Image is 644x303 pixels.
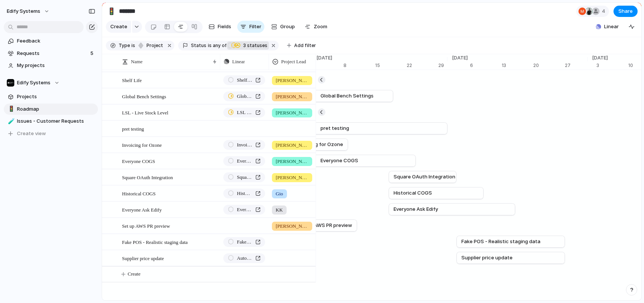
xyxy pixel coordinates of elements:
[237,21,264,33] button: Filter
[223,156,265,166] a: Everyone COGS
[565,62,588,69] div: 27
[394,171,452,183] a: Square OAuth Integration
[241,43,247,48] span: 3
[249,23,261,30] span: Filter
[223,237,265,247] a: Fake POS - Realistic staging data
[17,130,46,137] span: Create view
[276,93,308,100] span: [PERSON_NAME]
[122,124,144,133] span: pret testing
[343,62,375,69] div: 8
[237,141,252,149] span: Invoicing (Ozone Back to Normal)
[122,108,168,117] span: LSL - Live Stock Level
[407,62,438,69] div: 22
[218,23,231,30] span: Fields
[320,125,349,132] span: pret testing
[17,50,88,57] span: Requests
[122,238,188,246] span: Fake POS - Realistic staging data
[122,76,142,84] span: Shelf Life
[237,109,252,116] span: LSL - Live Stock Level
[613,6,638,17] button: Share
[276,206,283,214] span: KK
[223,140,265,150] a: Invoicing (Ozone Back to Normal)
[276,77,308,84] span: [PERSON_NAME]
[280,23,295,30] span: Group
[312,54,337,62] span: [DATE]
[119,42,130,49] span: Type
[294,42,316,49] span: Add filter
[237,93,252,100] span: Global Bench Settings
[281,58,306,65] span: Project Lead
[237,76,252,84] span: Shelf Life
[7,105,14,113] button: 🚦
[122,92,166,100] span: Global Bench Settings
[106,21,131,33] button: Create
[502,62,533,69] div: 13
[223,108,265,117] a: LSL - Live Stock Level
[4,116,98,127] a: 🧪Issues - Customer Requests
[208,42,212,49] span: is
[130,41,137,50] button: is
[290,139,343,150] a: Invoicing for Ozone
[223,91,265,101] a: Global Bench Settings
[4,104,98,115] a: 🚦Roadmap
[206,21,234,33] button: Fields
[90,50,95,57] span: 5
[314,23,327,30] span: Zoom
[461,236,560,247] a: Fake POS - Realistic staging data
[394,187,479,199] a: Historical COGS
[17,105,95,113] span: Roadmap
[4,35,98,47] a: Feedback
[8,117,13,126] div: 🧪
[128,270,140,278] span: Create
[276,222,308,230] span: [PERSON_NAME]
[282,40,320,51] button: Add filter
[223,172,265,182] a: Square OAuth Integration
[191,42,206,49] span: Status
[320,157,358,164] span: Everyone COGS
[533,62,565,69] div: 20
[470,62,502,69] div: 6
[232,58,245,65] span: Linear
[223,75,265,85] a: Shelf Life
[394,173,455,181] span: Square OAuth Integration
[312,62,343,69] div: 1
[297,222,352,229] span: Set up AWS PR preview
[17,93,95,100] span: Projects
[394,206,438,213] span: Everyone Ask Edify
[241,42,267,49] span: statuses
[438,62,447,69] div: 29
[17,37,95,45] span: Feedback
[144,42,163,49] span: project
[597,62,628,69] div: 3
[302,21,330,33] button: Zoom
[461,238,540,245] span: Fake POS - Realistic staging data
[227,41,269,50] button: 3 statuses
[237,157,252,165] span: Everyone COGS
[122,205,162,214] span: Everyone Ask Edify
[602,8,607,15] span: 4
[17,117,95,125] span: Issues - Customer Requests
[105,5,118,17] button: 🚦
[4,60,98,71] a: My projects
[4,128,98,139] button: Create view
[276,158,308,165] span: [PERSON_NAME]
[17,79,50,87] span: Edify Systems
[7,8,40,15] span: Edify Systems
[312,155,411,166] a: Everyone COGS
[206,41,228,50] button: isany of
[447,54,472,62] span: [DATE]
[122,157,155,165] span: Everyone COGS
[223,205,265,215] a: Everyone Ask Edify
[276,174,308,181] span: [PERSON_NAME]
[17,62,95,69] span: My projects
[276,190,283,198] span: Gio
[375,62,407,69] div: 15
[276,142,308,149] span: [PERSON_NAME]
[223,253,265,263] a: Auto-update default supplier pricing
[122,221,170,230] span: Set up AWS PR preview
[4,77,98,88] button: Edify Systems
[110,266,327,282] button: Create
[4,91,98,102] a: Projects
[223,189,265,198] a: Historical COGS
